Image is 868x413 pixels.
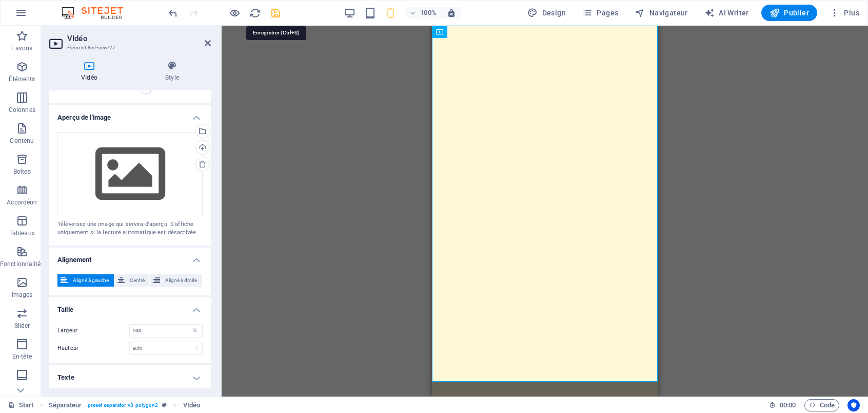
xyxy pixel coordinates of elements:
div: Téléversez une image qui servira d'aperçu. S'affiche uniquement si la lecture automatique est dés... [57,220,203,237]
span: Pages [582,8,618,18]
span: Centré [128,274,147,287]
h4: Texte [49,365,211,390]
button: Navigateur [630,5,692,21]
button: 100% [405,7,441,19]
p: Boîtes [13,167,31,176]
a: Cliquez pour annuler la sélection. Double-cliquez pour ouvrir Pages. [8,399,34,411]
button: Aligné à gauche [57,274,114,287]
div: Sélectionnez les fichiers depuis le Gestionnaire de fichiers, les photos du stock ou téléversez u... [57,132,203,216]
label: Largeur [57,328,129,333]
span: : [787,401,788,409]
span: Navigateur [635,8,687,18]
h4: Taille [49,297,211,316]
button: Usercentrics [847,399,860,411]
button: Plus [825,5,863,21]
button: save [269,7,282,19]
button: Pages [578,5,622,21]
span: 00 00 [780,399,796,411]
span: Aligné à droite [163,274,199,287]
button: AI Writer [700,5,753,21]
span: Plus [830,8,859,18]
span: AI Writer [704,8,749,18]
h4: Aperçu de l'image [49,105,211,124]
p: Favoris [11,44,32,52]
p: Pied de page [4,383,40,391]
p: Slider [14,322,30,330]
p: Tableaux [9,229,35,237]
span: Cliquez pour sélectionner. Double-cliquez pour modifier. [183,399,200,411]
i: Cet élément est une présélection personnalisable. [162,402,167,408]
h4: VIdéo [49,61,133,82]
h4: Style [133,61,211,82]
span: Cliquez pour sélectionner. Double-cliquez pour modifier. [49,399,82,411]
h4: Alignement [49,248,211,266]
i: Actualiser la page [249,7,261,19]
button: Design [523,5,570,21]
button: Centré [114,274,150,287]
button: Code [804,399,839,411]
button: Aligné à droite [150,274,202,287]
label: Hauteur [57,345,129,351]
img: Editor Logo [59,7,136,19]
span: Aligné à gauche [71,274,111,287]
p: Contenu [10,137,34,145]
span: Publier [770,8,809,18]
p: Images [12,291,33,299]
button: Publier [761,5,817,21]
p: Colonnes [9,106,35,114]
h6: Durée de la session [769,399,796,411]
nav: breadcrumb [49,399,200,411]
span: Design [527,8,566,18]
button: reload [249,7,261,19]
button: Cliquez ici pour quitter le mode Aperçu et poursuivre l'édition. [228,7,241,19]
button: undo [167,7,179,19]
h3: Élément #ed-new-27 [67,43,190,52]
p: Éléments [9,75,35,83]
h2: VIdéo [67,34,211,43]
p: Accordéon [7,198,37,206]
h6: 100% [420,7,437,19]
p: En-tête [12,352,32,361]
span: Code [809,399,835,411]
i: Annuler : Modifier l'affichage des boutons de contrôle (Ctrl+Z) [167,7,179,19]
span: . preset-separator-v3-polygon2 [86,399,159,411]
